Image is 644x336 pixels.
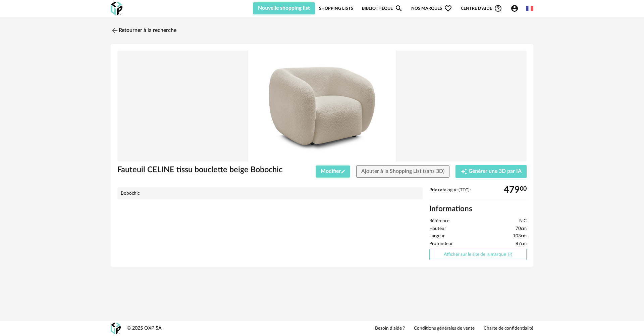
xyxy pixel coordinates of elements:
h1: Fauteuil CELINE tissu bouclette beige Bobochic [117,165,284,175]
span: Référence [429,218,449,224]
div: Bobochic [121,191,419,196]
span: Nouvelle shopping list [258,5,310,11]
img: OXP [111,323,121,334]
span: Profondeur [429,241,453,247]
span: Open In New icon [508,252,513,256]
a: Shopping Lists [319,2,353,14]
button: ModifierPencil icon [316,165,351,178]
h2: Informations [429,204,527,214]
div: 00 [504,187,527,193]
a: Retourner à la recherche [111,23,176,38]
span: Modifier [321,169,345,174]
span: Générer une 3D par IA [469,169,522,174]
span: N.C [519,218,527,224]
a: BibliothèqueMagnify icon [362,2,403,14]
span: Nos marques [411,2,452,14]
span: Account Circle icon [511,4,522,12]
a: Conditions générales de vente [414,326,475,332]
img: svg+xml;base64,PHN2ZyB3aWR0aD0iMjQiIGhlaWdodD0iMjQiIHZpZXdCb3g9IjAgMCAyNCAyNCIgZmlsbD0ibm9uZSIgeG... [111,27,119,35]
span: Creation icon [461,168,467,175]
span: Heart Outline icon [444,4,452,12]
span: 87cm [516,241,527,247]
a: Besoin d'aide ? [375,326,405,332]
span: 103cm [513,233,527,239]
span: 70cm [516,226,527,232]
a: Charte de confidentialité [484,326,533,332]
button: Nouvelle shopping list [253,2,315,14]
span: Centre d'aideHelp Circle Outline icon [461,4,502,12]
span: 479 [504,187,520,193]
span: Pencil icon [341,169,345,174]
a: Afficher sur le site de la marqueOpen In New icon [429,249,527,260]
span: Ajouter à la Shopping List (sans 3D) [361,169,444,174]
span: Account Circle icon [511,4,519,12]
img: fr [526,5,533,12]
div: Prix catalogue (TTC): [429,187,527,200]
button: Creation icon Générer une 3D par IA [455,165,527,178]
span: Help Circle Outline icon [494,4,502,12]
img: OXP [111,2,122,15]
span: Hauteur [429,226,446,232]
div: © 2025 OXP SA [127,325,162,332]
span: Magnify icon [395,4,403,12]
button: Ajouter à la Shopping List (sans 3D) [356,165,449,178]
img: Product pack shot [117,51,527,161]
span: Largeur [429,233,445,239]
